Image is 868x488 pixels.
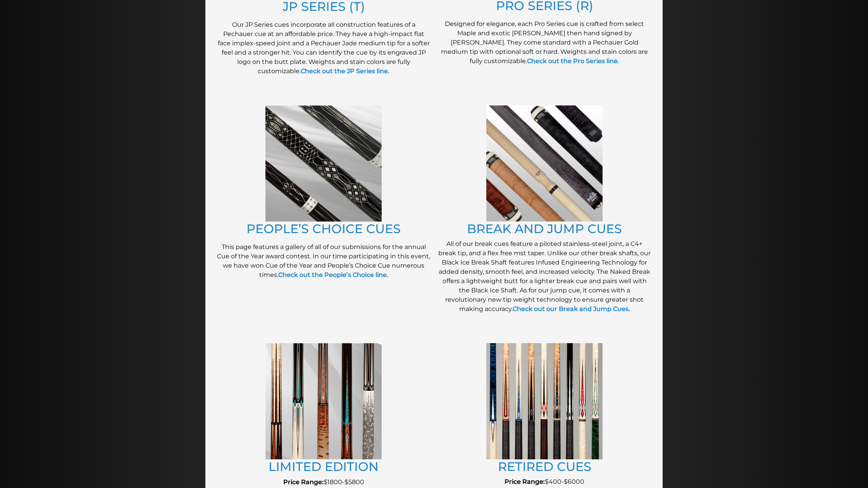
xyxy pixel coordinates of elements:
[269,459,379,474] a: LIMITED EDITION
[438,477,651,486] p: $400-$6000
[438,19,651,66] p: Designed for elegance, each Pro Series cue is crafted from select Maple and exotic [PERSON_NAME] ...
[527,57,619,65] a: Check out the Pro Series line.
[467,221,622,236] a: BREAK AND JUMP CUES
[217,478,430,487] p: $1800-$5800
[217,20,430,76] p: Our JP Series cues incorporate all construction features of a Pechauer cue at an affordable price...
[217,242,430,280] p: This page features a gallery of all of our submissions for the annual Cue of the Year award conte...
[513,305,630,313] a: Check out our Break and Jump Cues.
[505,478,545,485] strong: Price Range:
[498,459,591,474] a: RETIRED CUES
[278,271,388,278] a: Check out the People’s Choice line.
[438,239,651,314] p: All of our break cues feature a piloted stainless-steel joint, a C4+ break tip, and a flex free m...
[246,221,401,236] a: PEOPLE’S CHOICE CUES
[283,478,324,486] strong: Price Range:
[301,67,389,75] a: Check out the JP Series line.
